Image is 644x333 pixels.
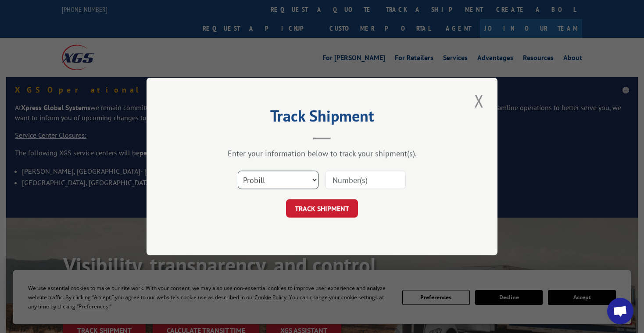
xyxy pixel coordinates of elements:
[472,89,487,113] button: Close modal
[325,171,406,189] input: Number(s)
[607,298,633,324] a: Open chat
[190,110,454,126] h2: Track Shipment
[190,148,454,158] div: Enter your information below to track your shipment(s).
[286,199,358,218] button: TRACK SHIPMENT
